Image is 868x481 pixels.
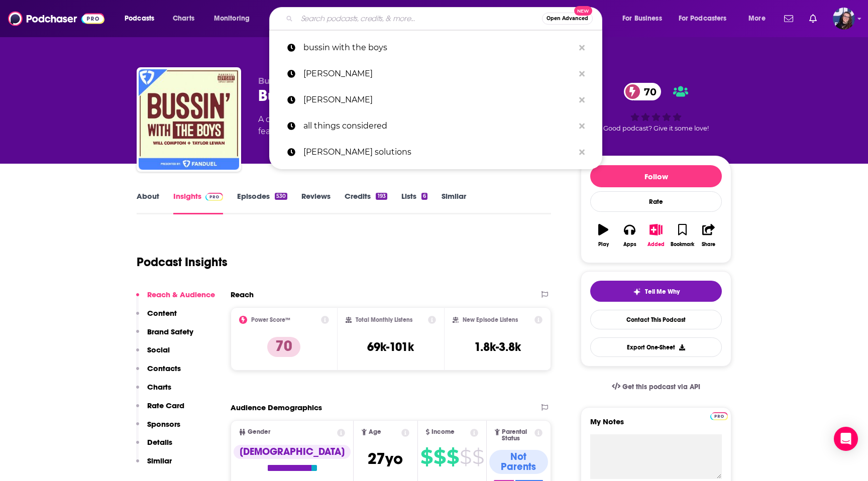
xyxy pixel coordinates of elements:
[303,35,574,61] p: bussin with the boys
[710,411,728,420] a: Pro website
[258,76,350,86] span: Bussin' with the Boys
[590,165,722,187] button: Follow
[421,193,427,200] div: 6
[136,382,171,401] button: Charts
[258,113,548,138] div: A daily podcast
[136,290,215,308] button: Reach & Audience
[502,429,533,442] span: Parental Status
[702,242,715,248] div: Share
[125,12,154,26] span: Podcasts
[624,83,662,100] a: 70
[147,290,215,299] p: Reach & Audience
[433,449,446,465] span: $
[269,61,602,87] a: [PERSON_NAME]
[590,217,616,254] button: Play
[463,316,518,323] h2: New Episode Listens
[269,35,602,61] a: bussin with the boys
[136,401,184,419] button: Rate Card
[173,191,223,214] a: InsightsPodchaser Pro
[269,87,602,113] a: [PERSON_NAME]
[376,193,387,200] div: 193
[834,427,858,451] div: Open Intercom Messenger
[780,10,797,27] a: Show notifications dropdown
[748,12,766,26] span: More
[671,242,694,248] div: Bookmark
[214,12,250,26] span: Monitoring
[581,76,731,139] div: 70Good podcast? Give it some love!
[231,290,254,299] h2: Reach
[547,16,588,21] span: Open Advanced
[258,126,548,138] span: featuring
[303,139,574,165] p: kamp solutions
[574,6,592,16] span: New
[136,456,172,474] button: Similar
[833,8,855,30] span: Logged in as CallieDaruk
[297,11,542,27] input: Search podcasts, credits, & more...
[269,139,602,165] a: [PERSON_NAME] solutions
[472,449,484,465] span: $
[622,383,700,391] span: Get this podcast via API
[275,193,287,200] div: 530
[542,13,593,25] button: Open AdvancedNew
[279,7,612,30] div: Search podcasts, credits, & more...
[647,242,665,248] div: Added
[367,339,414,354] h3: 69k-101k
[368,449,403,468] span: 27 yo
[303,113,574,139] p: all things considered
[137,191,159,214] a: About
[603,125,709,132] span: Good podcast? Give it some love!
[623,242,636,248] div: Apps
[147,401,184,410] p: Rate Card
[267,337,300,357] p: 70
[166,11,200,27] a: Charts
[590,337,722,357] button: Export One-Sheet
[136,437,172,456] button: Details
[136,345,170,364] button: Social
[136,308,177,327] button: Content
[205,193,223,201] img: Podchaser Pro
[139,69,239,170] img: Bussin' With The Boys
[231,403,322,412] h2: Audience Demographics
[590,191,722,212] div: Rate
[147,308,177,318] p: Content
[136,419,180,438] button: Sponsors
[833,8,855,30] button: Show profile menu
[369,429,381,435] span: Age
[207,11,263,27] button: open menu
[474,339,521,354] h3: 1.8k-3.8k
[345,191,387,214] a: Credits193
[622,12,662,26] span: For Business
[147,327,193,336] p: Brand Safety
[598,242,609,248] div: Play
[741,11,778,27] button: open menu
[269,113,602,139] a: all things considered
[696,217,722,254] button: Share
[401,191,427,214] a: Lists6
[643,217,669,254] button: Added
[147,419,180,429] p: Sponsors
[303,87,574,113] p: jordan peterson
[118,11,167,27] button: open menu
[147,437,172,447] p: Details
[147,345,170,354] p: Social
[147,456,172,465] p: Similar
[590,310,722,329] a: Contact This Podcast
[137,255,228,270] h1: Podcast Insights
[672,11,741,27] button: open menu
[136,327,193,345] button: Brand Safety
[237,191,287,214] a: Episodes530
[590,417,722,434] label: My Notes
[431,429,455,435] span: Income
[234,445,351,459] div: [DEMOGRAPHIC_DATA]
[420,449,432,465] span: $
[173,12,194,26] span: Charts
[805,10,821,27] a: Show notifications dropdown
[634,83,662,100] span: 70
[147,364,181,373] p: Contacts
[147,382,171,392] p: Charts
[615,11,675,27] button: open menu
[633,288,641,296] img: tell me why sparkle
[833,8,855,30] img: User Profile
[460,449,471,465] span: $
